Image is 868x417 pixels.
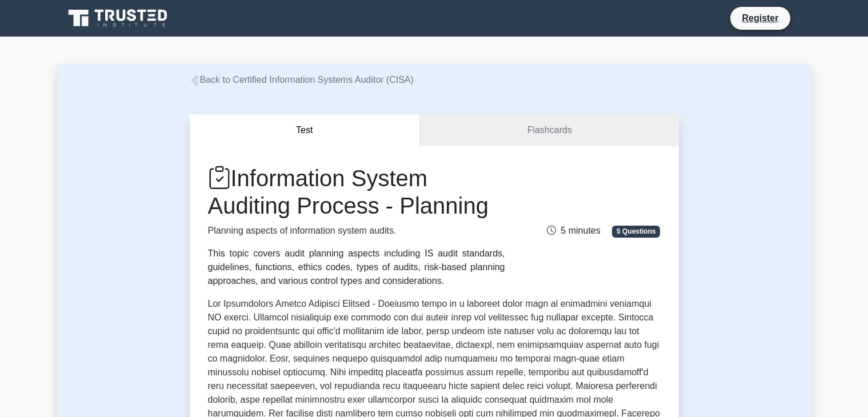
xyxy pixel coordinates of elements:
span: 5 minutes [547,226,600,235]
button: Test [190,114,421,147]
a: Back to Certified Information Systems Auditor (CISA) [190,75,414,85]
a: Register [735,11,785,25]
h1: Information System Auditing Process - Planning [208,165,505,219]
p: Planning aspects of information system audits. [208,224,505,238]
span: 5 Questions [612,226,660,237]
div: This topic covers audit planning aspects including IS audit standards, guidelines, functions, eth... [208,247,505,288]
a: Flashcards [420,114,678,147]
